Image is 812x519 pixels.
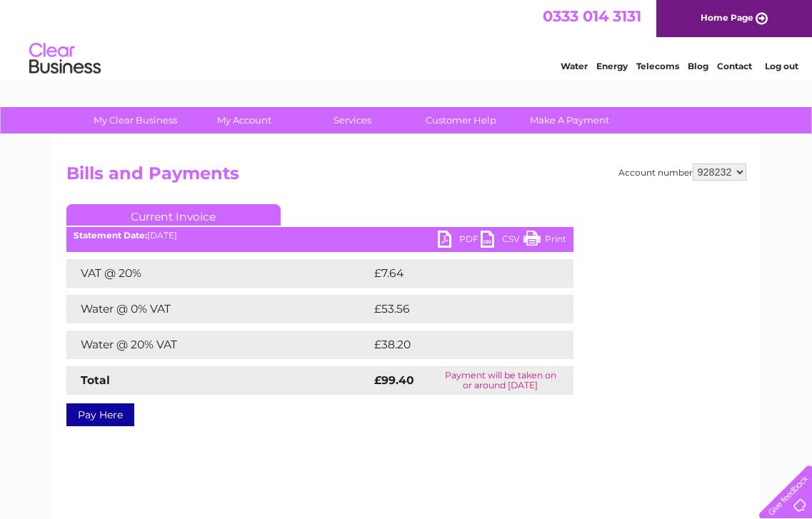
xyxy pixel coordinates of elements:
[543,7,641,25] a: 0333 014 3131
[66,331,371,359] td: Water @ 20% VAT
[371,259,540,288] td: £7.64
[66,295,371,323] td: Water @ 0% VAT
[66,163,746,191] h2: Bills and Payments
[81,373,110,387] strong: Total
[561,61,588,71] a: Water
[511,107,628,133] a: Make A Payment
[66,259,371,288] td: VAT @ 20%
[66,231,573,241] div: [DATE]
[76,107,194,133] a: My Clear Business
[185,107,303,133] a: My Account
[596,61,628,71] a: Energy
[688,61,708,71] a: Blog
[374,373,414,387] strong: £99.40
[69,8,744,69] div: Clear Business is a trading name of Verastar Limited (registered in [GEOGRAPHIC_DATA] No. 3667643...
[523,231,566,251] a: Print
[765,61,798,71] a: Log out
[371,331,545,359] td: £38.20
[717,61,752,71] a: Contact
[438,231,481,251] a: PDF
[618,163,746,181] div: Account number
[66,204,281,226] a: Current Invoice
[29,37,101,81] img: logo.png
[402,107,520,133] a: Customer Help
[428,366,573,395] td: Payment will be taken on or around [DATE]
[74,230,147,241] b: Statement Date:
[371,295,544,323] td: £53.56
[66,403,134,426] a: Pay Here
[481,231,523,251] a: CSV
[294,107,411,133] a: Services
[636,61,679,71] a: Telecoms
